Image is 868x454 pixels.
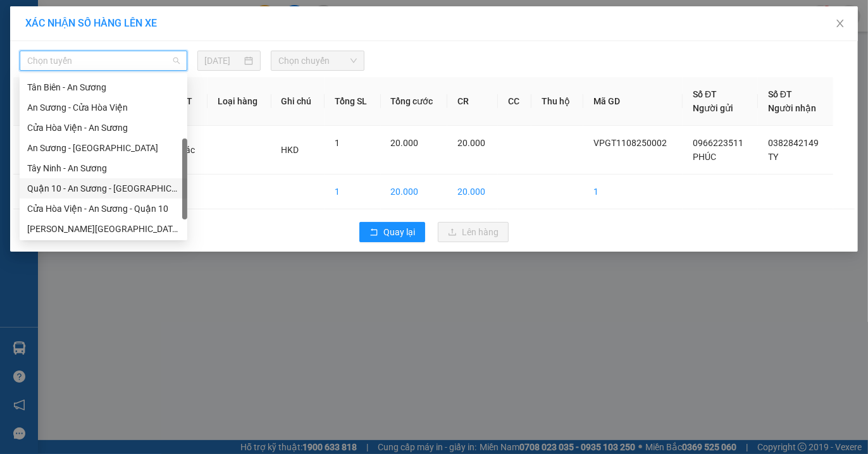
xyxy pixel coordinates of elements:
div: An Sương - [GEOGRAPHIC_DATA] [27,141,180,155]
td: 1 [583,175,683,209]
div: An Sương - Cửa Hòa Viện [27,101,180,114]
div: Cửa Hòa Viện - An Sương - Quận 10 [27,202,180,216]
span: Người gửi [693,103,733,113]
span: XÁC NHẬN SỐ HÀNG LÊN XE [25,17,157,29]
span: Hotline: 19001152 [100,56,155,64]
div: Cửa Hòa Viện - An Sương - Quận 10 [20,199,187,219]
span: ----------------------------------------- [34,68,155,78]
span: Bến xe [GEOGRAPHIC_DATA] [100,20,170,36]
span: 01 Võ Văn Truyện, KP.1, Phường 2 [100,38,174,54]
button: Close [822,6,858,42]
th: Mã GD [583,77,683,126]
span: In ngày: [4,92,77,99]
th: Thu hộ [531,77,583,126]
div: Tân Biên - An Sương [27,80,180,94]
span: Số ĐT [768,89,792,99]
div: Cửa Hòa Viện - An Sương [20,118,187,138]
span: close [835,18,845,28]
th: Tổng SL [325,77,380,126]
span: PHÚC [693,152,716,162]
div: Dương Minh Châu - Quận 10 (hàng hóa) [20,219,187,239]
span: Chọn tuyến [27,51,180,70]
div: Quận 10 - An Sương - Cửa Hòa Viện [20,178,187,199]
div: Cửa Hòa Viện - An Sương [27,121,180,135]
th: CR [447,77,499,126]
span: Số ĐT [693,89,717,99]
td: 1 [325,175,380,209]
div: An Sương - Cửa Hòa Viện [20,97,187,118]
span: 20.000 [457,138,485,148]
span: 0966223511 [693,138,743,148]
input: 11/08/2025 [205,54,242,68]
div: An Sương - Tây Ninh [20,138,187,158]
span: rollback [369,228,378,238]
span: HKD [282,145,299,155]
button: uploadLên hàng [438,222,509,242]
img: logo [4,8,61,63]
span: 1 [335,138,340,148]
span: 0382842149 [768,138,819,148]
div: Tân Biên - An Sương [20,77,187,97]
span: Chọn chuyến [278,51,357,70]
span: VPGT1108250002 [593,138,667,148]
td: 20.000 [381,175,447,209]
span: 14:15:53 [DATE] [28,92,77,99]
td: 20.000 [447,175,499,209]
span: Người nhận [768,103,816,113]
div: Tây Ninh - An Sương [20,158,187,178]
th: STT [13,77,53,126]
button: rollbackQuay lại [359,222,425,242]
th: CC [498,77,531,126]
div: [PERSON_NAME][GEOGRAPHIC_DATA] - Quận 10 (hàng hóa) [27,222,180,236]
th: Loại hàng [208,77,271,126]
span: VPGT1108250002 [63,80,133,90]
td: 1 [13,126,53,175]
div: Quận 10 - An Sương - [GEOGRAPHIC_DATA] [27,181,180,195]
span: Quay lại [383,225,415,239]
th: Tổng cước [381,77,447,126]
div: Tây Ninh - An Sương [27,161,180,175]
strong: ĐỒNG PHƯỚC [100,7,173,18]
span: TY [768,152,778,162]
span: [PERSON_NAME]: [4,82,133,89]
th: Ghi chú [271,77,325,126]
span: 20.000 [391,138,419,148]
